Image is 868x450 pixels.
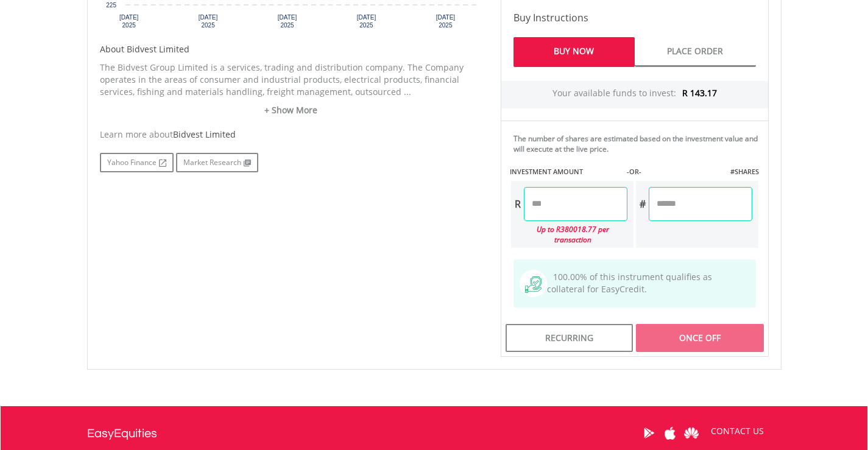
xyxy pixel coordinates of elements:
[198,14,217,29] text: [DATE] 2025
[510,167,583,177] label: INVESTMENT AMOUNT
[356,14,376,29] text: [DATE] 2025
[513,133,763,154] div: The number of shares are estimated based on the investment value and will execute at the live price.
[100,128,482,141] div: Learn more about
[100,43,482,55] h5: About Bidvest Limited
[511,221,627,248] div: Up to R380018.77 per transaction
[702,414,772,448] a: CONTACT US
[100,104,482,116] a: + Show More
[682,87,717,99] span: R 143.17
[513,10,756,25] h4: Buy Instructions
[636,187,649,221] div: #
[100,62,482,98] p: The Bidvest Group Limited is a services, trading and distribution company. The Company operates i...
[513,37,635,67] a: Buy Now
[547,271,712,295] span: 100.00% of this instrument qualifies as collateral for EasyCredit.
[525,276,542,293] img: collateral-qualifying-green.svg
[436,14,455,29] text: [DATE] 2025
[176,153,258,172] a: Market Research
[100,153,174,172] a: Yahoo Finance
[173,128,236,140] span: Bidvest Limited
[506,324,633,352] div: Recurring
[106,2,116,9] text: 225
[636,324,763,352] div: Once Off
[627,167,641,177] label: -OR-
[277,14,297,29] text: [DATE] 2025
[119,14,138,29] text: [DATE] 2025
[511,187,524,221] div: R
[635,37,756,67] a: Place Order
[730,167,759,177] label: #SHARES
[501,81,768,108] div: Your available funds to invest:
